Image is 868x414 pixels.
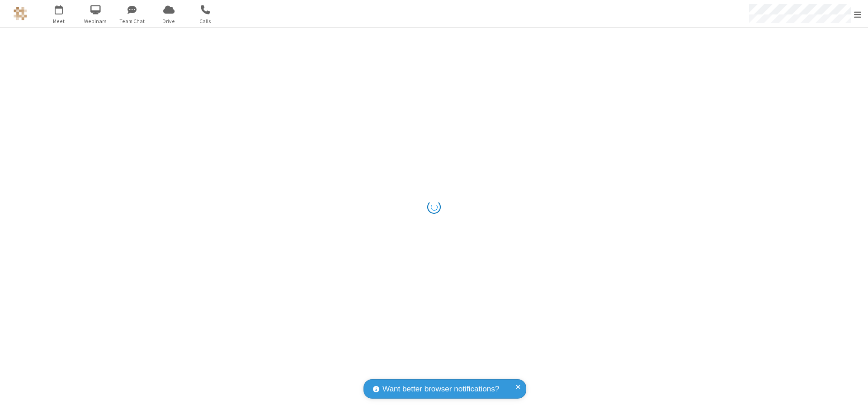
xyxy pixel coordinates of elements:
[189,17,222,25] span: Calls
[79,17,113,25] span: Webinars
[42,17,76,25] span: Meet
[152,17,186,25] span: Drive
[382,383,499,395] span: Want better browser notifications?
[14,7,27,20] img: QA Selenium DO NOT DELETE OR CHANGE
[115,17,149,25] span: Team Chat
